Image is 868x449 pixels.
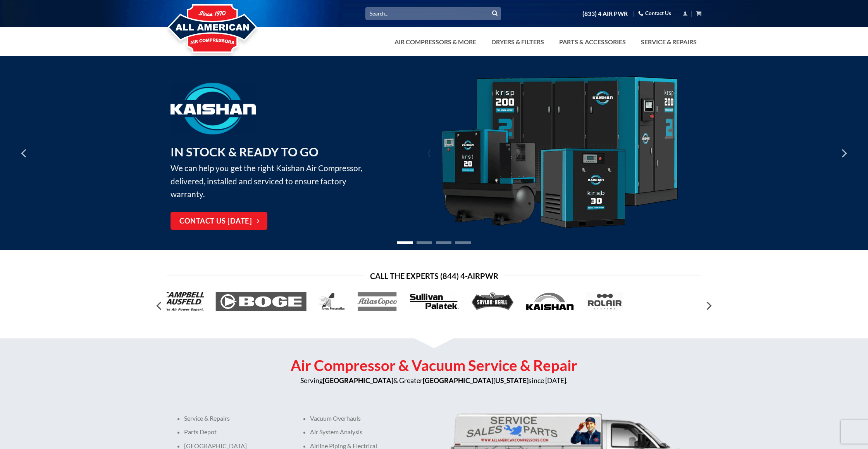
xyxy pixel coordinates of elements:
[167,356,701,375] h2: Air Compressor & Vacuum Service & Repair
[701,298,715,314] button: Next
[582,7,628,21] a: (833) 4 AIR PWR
[170,212,267,230] a: Contact Us [DATE]
[184,415,285,422] p: Service & Repairs
[184,428,285,436] p: Parts Depot
[323,376,393,385] strong: [GEOGRAPHIC_DATA]
[170,144,319,159] strong: IN STOCK & READY TO GO
[439,76,680,231] img: Kaishan
[365,7,501,20] input: Search…
[170,142,374,201] p: We can help you get the right Kaishan Air Compressor, delivered, installed and serviced to ensure...
[489,8,501,19] button: Submit
[455,241,471,244] li: Page dot 4
[153,298,167,314] button: Previous
[436,241,451,244] li: Page dot 3
[370,270,498,282] span: Call the Experts (844) 4-AirPwr
[390,34,481,50] a: Air Compressors & More
[397,241,413,244] li: Page dot 1
[167,375,701,386] p: Serving & Greater since [DATE].
[179,216,252,227] span: Contact Us [DATE]
[487,34,549,50] a: Dryers & Filters
[636,34,701,50] a: Service & Repairs
[555,34,630,50] a: Parts & Accessories
[310,415,461,422] p: Vacuum Overhauls
[310,428,461,436] p: Air System Analysis
[423,376,529,385] strong: [GEOGRAPHIC_DATA][US_STATE]
[170,83,256,134] img: Kaishan
[417,241,432,244] li: Page dot 2
[837,134,851,173] button: Next
[683,9,688,18] a: Login
[17,134,31,173] button: Previous
[638,7,671,19] a: Contact Us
